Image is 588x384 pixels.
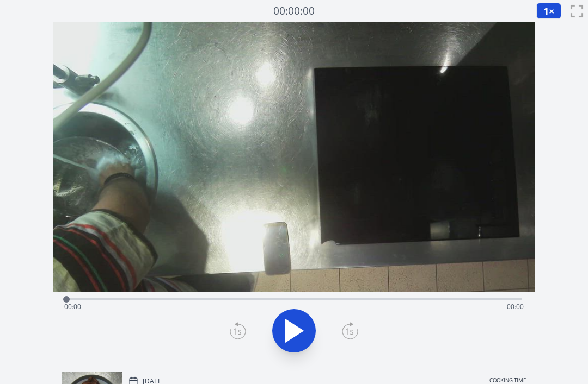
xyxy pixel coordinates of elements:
span: 00:00 [507,302,524,311]
a: 00:00:00 [273,3,315,19]
button: 1× [536,3,561,19]
span: 1 [543,4,549,17]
